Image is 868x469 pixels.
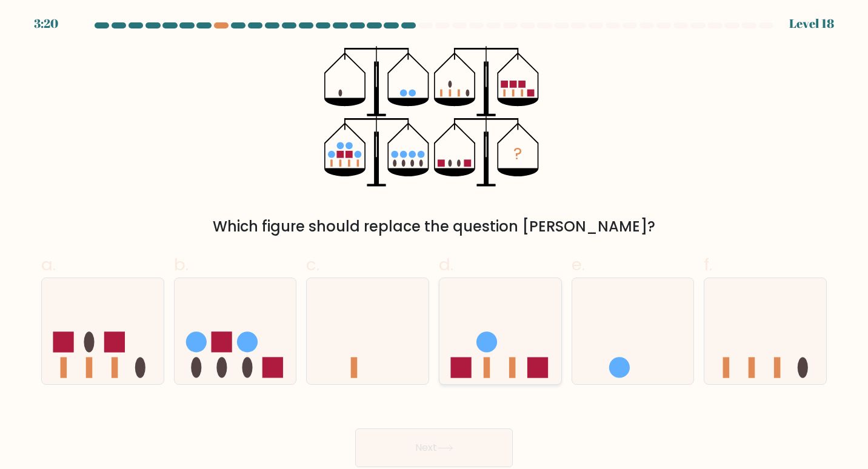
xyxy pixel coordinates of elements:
div: 3:20 [34,15,58,33]
span: e. [572,253,585,276]
span: d. [439,253,453,276]
tspan: ? [513,142,522,166]
div: Which figure should replace the question [PERSON_NAME]? [48,216,820,238]
span: f. [704,253,712,276]
span: a. [41,253,56,276]
button: Next [355,428,513,467]
span: b. [174,253,189,276]
div: Level 18 [789,15,834,33]
span: c. [306,253,319,276]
